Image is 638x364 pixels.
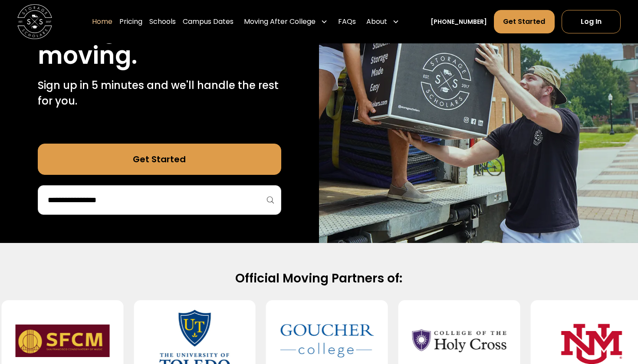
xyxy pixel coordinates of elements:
a: Schools [149,10,176,34]
a: Get Started [494,10,554,33]
a: FAQs [338,10,356,34]
h2: Official Moving Partners of: [40,271,597,287]
a: Get Started [38,144,281,175]
a: Log In [562,10,621,33]
a: Home [92,10,112,34]
div: Moving After College [240,10,331,34]
a: home [17,4,52,39]
img: Storage Scholars main logo [17,4,52,39]
div: About [366,16,387,27]
p: Sign up in 5 minutes and we'll handle the rest for you. [38,78,281,109]
div: Moving After College [244,16,316,27]
a: Pricing [119,10,142,34]
div: About [363,10,403,34]
a: Campus Dates [183,10,233,34]
a: [PHONE_NUMBER] [431,17,487,26]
